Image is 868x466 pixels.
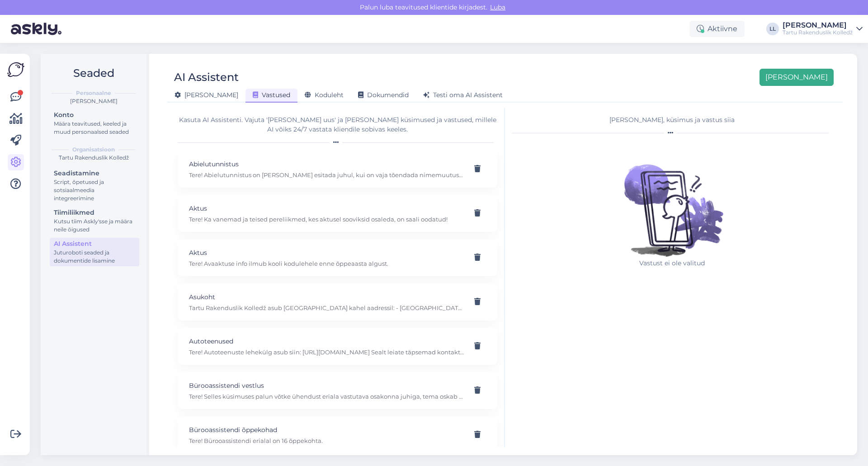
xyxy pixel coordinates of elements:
[189,203,464,213] p: Aktus
[178,239,497,276] div: AktusTere! Avaaktuse info ilmub kooli kodulehele enne õppeaasta algust.
[178,151,497,188] div: AbielutunnistusTere! Abielutunnistus on [PERSON_NAME] esitada juhul, kui on vaja tõendada nimemuu...
[178,115,497,134] div: Kasuta AI Assistenti. Vajuta '[PERSON_NAME] uus' ja [PERSON_NAME] küsimused ja vastused, millele ...
[54,178,135,202] div: Script, õpetused ja sotsiaalmeedia integreerimine
[358,91,409,99] span: Dokumendid
[423,91,503,99] span: Testi oma AI Assistent
[189,259,464,268] p: Tere! Avaaktuse info ilmub kooli kodulehele enne õppeaasta algust.
[178,372,497,409] div: Bürooassistendi vestlusTere! Selles küsimuses palun võtke ühendust eriala vastutava osakonna juhi...
[50,167,139,204] a: SeadistamineScript, õpetused ja sotsiaalmeedia integreerimine
[54,239,135,249] div: AI Assistent
[54,169,135,178] div: Seadistamine
[50,238,139,266] a: AI AssistentJuturoboti seaded ja dokumentide lisamine
[189,248,464,258] p: Aktus
[54,249,135,265] div: Juturoboti seaded ja dokumentide lisamine
[759,69,834,86] button: [PERSON_NAME]
[512,115,832,125] div: [PERSON_NAME], küsimus ja vastus siia
[7,61,24,78] img: Askly Logo
[189,392,464,400] p: Tere! Selles küsimuses palun võtke ühendust eriala vastutava osakonna juhiga, tema oskab kindlast...
[189,292,464,302] p: Asukoht
[48,154,139,162] div: Tartu Rakenduslik Kolledž
[189,348,464,356] p: Tere! Autoteenuste lehekülg asub siin: [URL][DOMAIN_NAME] Sealt leiate täpsemad kontaktid ja ka h...
[189,437,464,445] p: Tere! Bürooassistendi erialal on 16 õppekohta.
[189,381,464,391] p: Bürooassistendi vestlus
[54,120,135,136] div: Määra teavitused, keeled ja muud personaalsed seaded
[174,69,239,86] div: AI Assistent
[178,328,497,365] div: AutoteenusedTere! Autoteenuste lehekülg asub siin: [URL][DOMAIN_NAME] Sealt leiate täpsemad konta...
[766,23,779,35] div: LL
[189,336,464,346] p: Autoteenused
[487,3,508,11] span: Luba
[783,22,853,29] div: [PERSON_NAME]
[189,171,464,179] p: Tere! Abielutunnistus on [PERSON_NAME] esitada juhul, kui on vaja tõendada nimemuutust - näiteks ...
[48,97,139,105] div: [PERSON_NAME]
[783,22,863,36] a: [PERSON_NAME]Tartu Rakenduslik Kolledž
[189,425,464,435] p: Bürooassistendi õppekohad
[48,65,139,82] h2: Seaded
[50,109,139,137] a: KontoMäära teavitused, keeled ja muud personaalsed seaded
[189,215,464,223] p: Tere! Ka vanemad ja teised pereliikmed, kes aktusel sooviksid osaleda, on saali oodatud!
[54,208,135,217] div: Tiimiliikmed
[72,146,115,154] b: Organisatsioon
[613,259,731,268] p: Vastust ei ole valitud
[253,91,290,99] span: Vastused
[189,159,464,169] p: Abielutunnistus
[305,91,344,99] span: Koduleht
[613,141,731,259] img: No qna
[189,304,464,312] p: Tartu Rakenduslik Kolledž asub [GEOGRAPHIC_DATA] kahel aadressil: - [GEOGRAPHIC_DATA] õppekorpus:...
[50,207,139,235] a: TiimiliikmedKutsu tiim Askly'sse ja määra neile õigused
[54,110,135,120] div: Konto
[54,217,135,234] div: Kutsu tiim Askly'sse ja määra neile õigused
[175,91,238,99] span: [PERSON_NAME]
[178,195,497,232] div: AktusTere! Ka vanemad ja teised pereliikmed, kes aktusel sooviksid osaleda, on saali oodatud!
[783,29,853,36] div: Tartu Rakenduslik Kolledž
[76,89,111,97] b: Personaalne
[178,416,497,453] div: Bürooassistendi õppekohadTere! Bürooassistendi erialal on 16 õppekohta.
[178,283,497,320] div: AsukohtTartu Rakenduslik Kolledž asub [GEOGRAPHIC_DATA] kahel aadressil: - [GEOGRAPHIC_DATA] õppe...
[689,21,745,37] div: Aktiivne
